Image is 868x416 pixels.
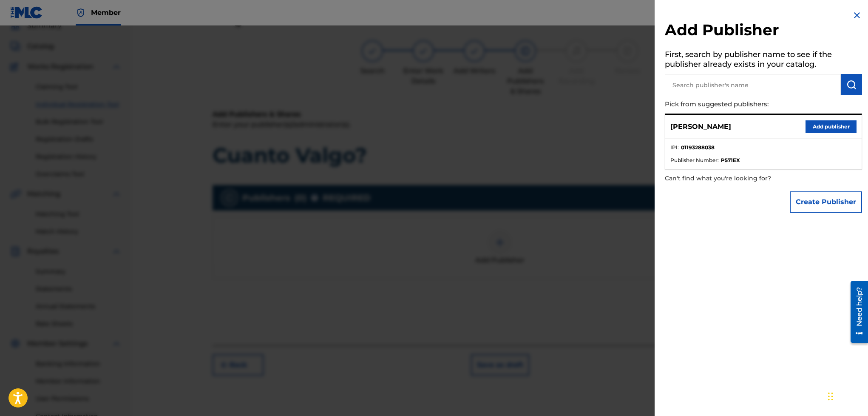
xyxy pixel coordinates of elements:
[828,384,833,409] div: Arrastrar
[91,8,121,17] span: Member
[665,170,814,187] p: Can't find what you're looking for?
[670,157,719,164] span: Publisher Number :
[670,144,679,151] span: IPI :
[681,144,715,151] strong: 01193288038
[665,47,862,74] h5: First, search by publisher name to see if the publisher already exists in your catalog.
[665,20,862,42] h2: Add Publisher
[844,278,868,346] iframe: Resource Center
[790,191,862,213] button: Create Publisher
[721,157,740,164] strong: P571EX
[806,120,857,133] button: Add publisher
[10,6,43,19] img: MLC Logo
[670,122,731,132] p: [PERSON_NAME]
[846,80,857,90] img: Search Works
[825,375,868,416] div: Widget de chat
[665,95,814,114] p: Pick from suggested publishers:
[665,74,841,95] input: Search publisher's name
[76,8,86,18] img: Top Rightsholder
[825,375,868,416] iframe: Chat Widget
